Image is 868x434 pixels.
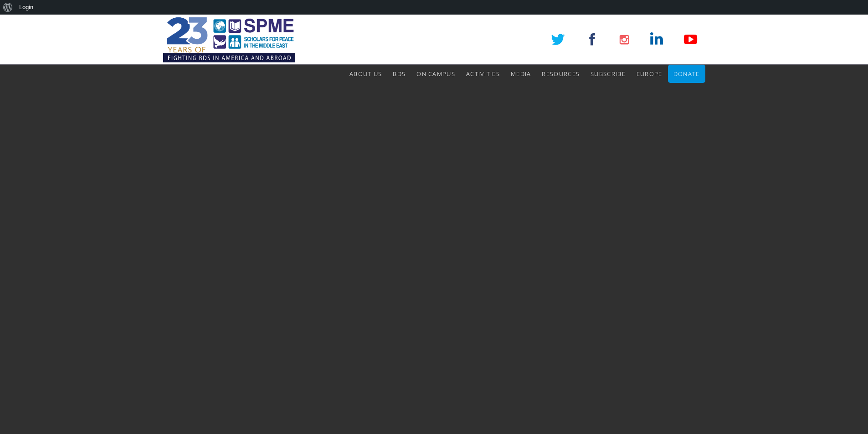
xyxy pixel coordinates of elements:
span: Resources [542,70,580,78]
a: Donate [673,65,700,83]
span: Media [511,70,531,78]
a: Media [511,65,531,83]
span: Subscribe [591,70,626,78]
a: About Us [349,65,382,83]
a: Resources [542,65,580,83]
a: Subscribe [591,65,626,83]
span: About Us [349,70,382,78]
a: On Campus [416,65,455,83]
span: BDS [393,70,406,78]
span: Donate [673,70,700,78]
img: SPME [163,15,295,65]
a: Activities [466,65,500,83]
span: Europe [637,70,663,78]
a: Europe [637,65,663,83]
span: Activities [466,70,500,78]
a: BDS [393,65,406,83]
span: On Campus [416,70,455,78]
